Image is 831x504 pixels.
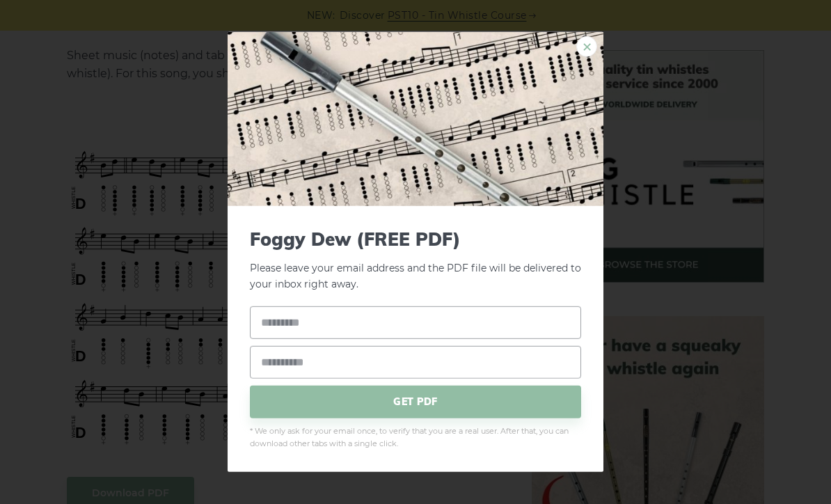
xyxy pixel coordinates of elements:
span: * We only ask for your email once, to verify that you are a real user. After that, you can downlo... [250,425,581,450]
img: Tin Whistle Tab Preview [228,32,603,206]
a: × [576,36,597,57]
p: Please leave your email address and the PDF file will be delivered to your inbox right away. [250,228,581,292]
span: GET PDF [250,385,581,418]
span: Foggy Dew (FREE PDF) [250,228,581,250]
